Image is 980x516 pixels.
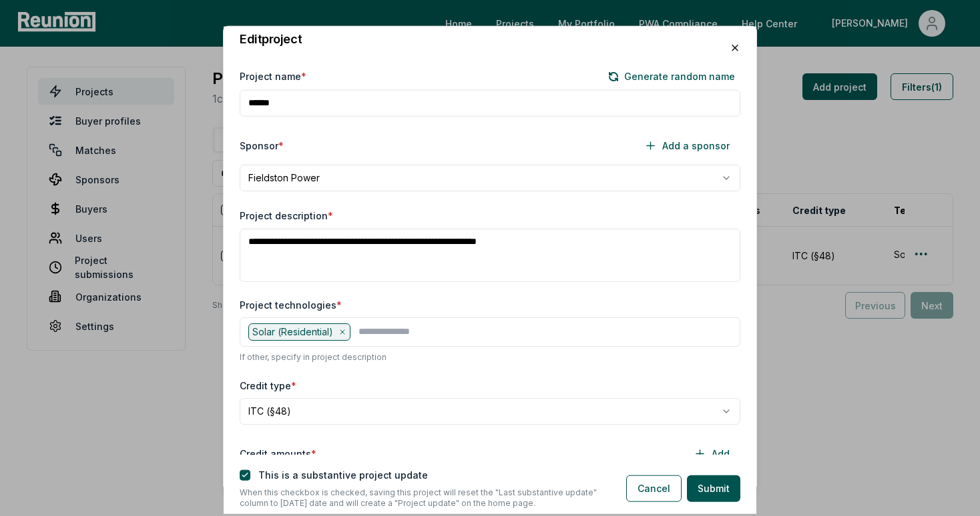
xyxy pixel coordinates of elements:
p: When this checkbox is checked, saving this project will reset the "Last substantive update" colum... [240,487,605,509]
label: This is a substantive project update [258,469,428,481]
label: Project name [240,69,306,83]
button: Generate random name [603,68,740,84]
label: Credit type [240,379,296,393]
button: Submit [687,475,740,502]
button: Cancel [626,475,682,502]
label: Sponsor [240,139,284,153]
button: Add [683,441,740,467]
button: Add a sponsor [634,132,740,159]
p: If other, specify in project description [240,352,740,363]
label: Project technologies [240,297,342,311]
label: Credit amounts [240,447,316,461]
label: Project description [240,209,333,221]
h2: Edit project [240,33,302,45]
div: Solar (Residential) [248,323,350,340]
